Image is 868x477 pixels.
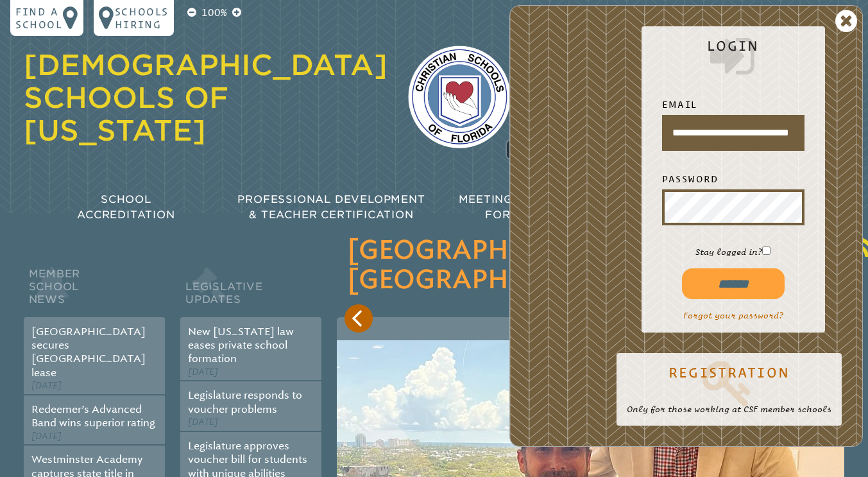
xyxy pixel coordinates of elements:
h3: [GEOGRAPHIC_DATA] secures [GEOGRAPHIC_DATA] lease [347,236,834,295]
p: Only for those working at CSF member schools [627,403,831,415]
label: Email [662,97,805,112]
p: Stay logged in? [652,246,815,258]
p: 100% [199,5,230,21]
span: [DATE] [31,380,62,391]
a: Legislature responds to voucher problems [188,389,302,415]
label: Password [662,171,805,187]
p: Schools Hiring [115,5,169,31]
a: Forgot your password? [683,311,783,320]
a: New [US_STATE] law eases private school formation [188,325,294,365]
span: Meetings & Workshops for Educators [459,193,615,221]
a: [GEOGRAPHIC_DATA] secures [GEOGRAPHIC_DATA] lease [31,325,146,379]
h2: Member School News [24,265,165,317]
h2: Legislative Updates [180,265,321,317]
a: Registration [627,357,831,408]
p: Find a school [15,5,63,31]
h2: Login [652,38,815,82]
span: Professional Development & Teacher Certification [237,193,425,221]
span: [DATE] [188,367,218,377]
img: csf-logo-web-colors.png [408,46,511,148]
span: [DATE] [188,417,218,428]
span: School Accreditation [77,193,174,221]
span: [DATE] [31,431,62,442]
a: [DEMOGRAPHIC_DATA] Schools of [US_STATE] [24,48,387,147]
button: Previous [345,304,373,333]
a: Redeemer’s Advanced Band wins superior rating [31,403,155,429]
